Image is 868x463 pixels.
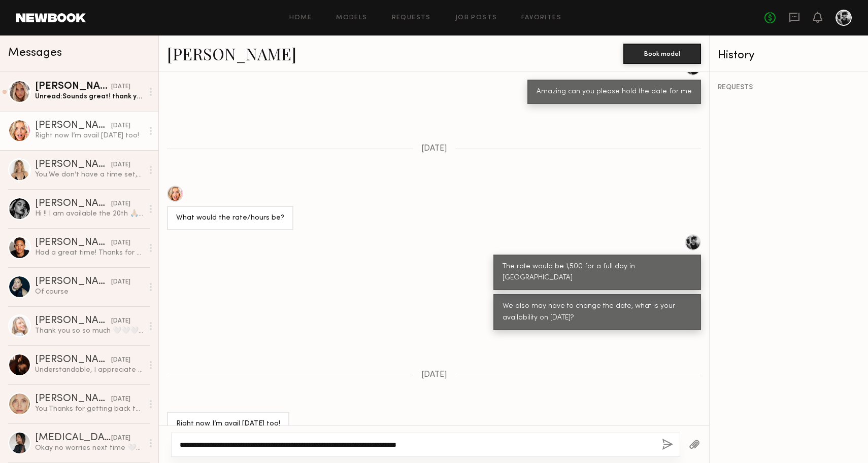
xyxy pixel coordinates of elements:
[8,47,62,59] span: Messages
[35,287,143,297] div: Of course
[35,121,111,131] div: [PERSON_NAME]
[35,160,111,170] div: [PERSON_NAME]
[718,84,860,91] div: REQUESTS
[289,15,312,21] a: Home
[718,50,860,61] div: History
[176,212,284,224] div: What would the rate/hours be?
[537,86,692,98] div: Amazing can you please hold the date for me
[35,433,111,443] div: [MEDICAL_DATA][PERSON_NAME]
[623,44,701,64] button: Book model
[35,92,143,101] div: Unread: Sounds great! thank you so much!
[35,199,111,209] div: [PERSON_NAME]
[111,199,130,209] div: [DATE]
[35,365,143,375] div: Understandable, I appreciate the opportunity! Reach out if you ever need a [DEMOGRAPHIC_DATA] mod...
[623,49,701,57] a: Book model
[111,160,130,170] div: [DATE]
[35,170,143,180] div: You: We don’t have a time set, but I can chat with the client to find out and get back to you :)
[35,355,111,365] div: [PERSON_NAME]
[35,326,143,336] div: Thank you so so much 🤍🤍🤍🙏🏼
[111,434,130,443] div: [DATE]
[503,261,692,284] div: The rate would be 1,500 for a full day in [GEOGRAPHIC_DATA]
[421,145,447,153] span: [DATE]
[503,301,692,324] div: We also may have to change the date, what is your availability on [DATE]?
[35,443,143,453] div: Okay no worries next time 🤍🤍
[421,371,447,379] span: [DATE]
[392,15,431,21] a: Requests
[111,355,130,365] div: [DATE]
[336,15,367,21] a: Models
[35,316,111,326] div: [PERSON_NAME]
[35,82,111,92] div: [PERSON_NAME]
[35,248,143,258] div: Had a great time! Thanks for having me!
[167,43,296,64] a: [PERSON_NAME]
[521,15,561,21] a: Favorites
[111,121,130,131] div: [DATE]
[111,238,130,248] div: [DATE]
[111,277,130,287] div: [DATE]
[455,15,497,21] a: Job Posts
[111,82,130,92] div: [DATE]
[35,404,143,414] div: You: Thanks for getting back to me! I'll definitely be reaching out in the future.
[111,316,130,326] div: [DATE]
[35,131,143,140] div: Right now I’m avail [DATE] too!
[35,394,111,404] div: [PERSON_NAME]
[111,395,130,404] div: [DATE]
[35,209,143,219] div: Hi !! I am available the 20th 🙏🏼💫
[176,418,280,430] div: Right now I’m avail [DATE] too!
[35,238,111,248] div: [PERSON_NAME]
[35,277,111,287] div: [PERSON_NAME]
